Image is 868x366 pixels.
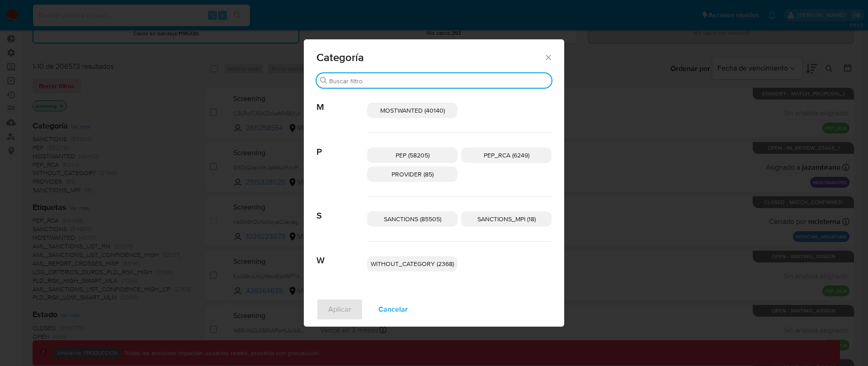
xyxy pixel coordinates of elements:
[316,88,367,113] span: M
[367,166,458,182] div: PROVIDER (85)
[329,77,548,85] input: Buscar filtro
[384,214,441,223] span: SANCTIONS (85505)
[380,106,445,115] span: MOSTWANTED (40140)
[396,151,429,160] span: PEP (58205)
[378,299,408,319] span: Cancelar
[392,170,434,179] span: PROVIDER (85)
[316,52,544,63] span: Categoría
[367,299,420,320] button: Cancelar
[367,211,458,227] div: SANCTIONS (85505)
[461,211,552,227] div: SANCTIONS_MPI (18)
[316,242,367,266] span: W
[544,53,552,61] button: Cerrar
[371,259,454,268] span: WITHOUT_CATEGORY (2368)
[367,103,458,118] div: MOSTWANTED (40140)
[477,214,536,223] span: SANCTIONS_MPI (18)
[320,77,327,84] button: Buscar
[316,197,367,221] span: S
[367,147,458,163] div: PEP (58205)
[367,256,458,271] div: WITHOUT_CATEGORY (2368)
[461,147,552,163] div: PEP_RCA (6249)
[316,133,367,157] span: P
[484,151,529,160] span: PEP_RCA (6249)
